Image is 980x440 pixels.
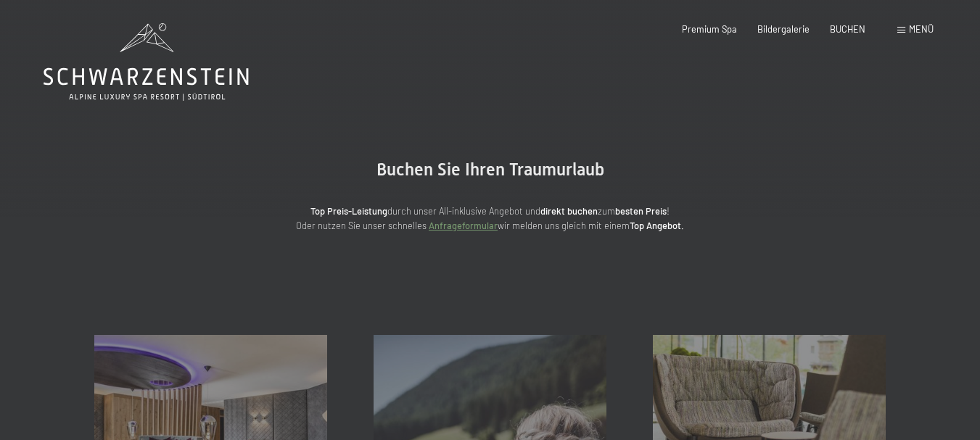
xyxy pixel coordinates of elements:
strong: besten Preis [615,205,667,217]
strong: direkt buchen [540,205,598,217]
span: Menü [909,23,934,35]
p: durch unser All-inklusive Angebot und zum ! Oder nutzen Sie unser schnelles wir melden uns gleich... [200,204,781,233]
a: Anfrageformular [429,220,498,231]
a: BUCHEN [830,23,865,35]
a: Bildergalerie [757,23,810,35]
strong: Top Preis-Leistung [310,205,387,217]
a: Premium Spa [682,23,737,35]
strong: Top Angebot. [630,220,684,231]
span: Buchen Sie Ihren Traumurlaub [376,159,604,180]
